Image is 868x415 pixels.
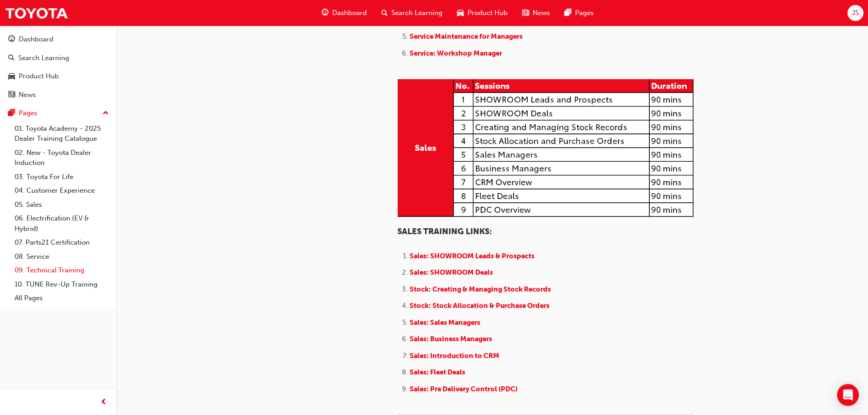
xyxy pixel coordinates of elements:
[374,4,450,22] a: search-iconSearch Learning
[19,108,37,118] div: Pages
[322,7,329,19] span: guage-icon
[11,277,113,292] a: 10. TUNE Rev-Up Training
[8,72,15,81] span: car-icon
[4,50,113,67] a: Search Learning
[410,302,550,310] a: Stock: Stock Allocation & Purchase Orders
[410,385,519,393] a: Sales: Pre Delivery Control (PDC)
[410,368,475,376] a: Sales: Fleet Deals ​
[533,8,550,18] span: News
[391,8,442,18] span: Search Learning
[8,91,15,99] span: news-icon
[11,122,113,146] a: 01. Toyota Academy - 2025 Dealer Training Catalogue
[515,4,557,22] a: news-iconNews
[11,211,113,236] a: 06. Electrification (EV & Hybrid)
[410,318,482,327] a: Sales: Sales Managers
[11,184,113,198] a: 04. Customer Experience
[11,263,113,277] a: 09. Technical Training
[410,268,493,277] span: Sales: SHOWROOM Deals
[11,198,113,212] a: 05. Sales
[397,226,492,236] span: SALES TRAINING LINKS:
[4,87,113,103] a: News
[4,105,113,122] button: Pages
[852,8,859,18] span: JS
[19,90,36,100] div: News
[457,7,464,19] span: car-icon
[557,4,601,22] a: pages-iconPages
[837,384,859,406] div: Open Intercom Messenger
[4,68,113,85] a: Product Hub
[410,385,518,393] span: Sales: Pre Delivery Control (PDC)
[410,335,494,343] a: Sales: Business Managers
[381,7,388,19] span: search-icon
[19,71,59,82] div: Product Hub
[100,397,107,408] span: prev-icon
[8,36,15,44] span: guage-icon
[410,285,551,293] a: Stock: Creating & Managing Stock Records
[522,7,529,19] span: news-icon
[410,335,492,343] span: Sales: Business Managers
[410,32,523,41] a: Service Maintenance for Managers
[18,53,69,63] div: Search Learning
[11,250,113,264] a: 08. Service
[565,7,571,19] span: pages-icon
[8,54,15,62] span: search-icon
[103,108,109,119] span: up-icon
[847,5,863,21] button: JS
[11,236,113,250] a: 07. Parts21 Certification
[410,352,499,360] span: Sales: Introduction to CRM
[467,8,508,18] span: Product Hub
[450,4,515,22] a: car-iconProduct Hub
[4,31,113,48] a: Dashboard
[410,268,495,277] a: Sales: SHOWROOM Deals
[11,291,113,305] a: All Pages
[575,8,594,18] span: Pages
[332,8,367,18] span: Dashboard
[410,318,480,327] span: Sales: Sales Managers
[410,352,501,360] a: Sales: Introduction to CRM
[410,252,534,260] a: Sales: SHOWROOM Leads & Prospects
[11,146,113,170] a: 02. New - Toyota Dealer Induction
[5,3,68,23] img: Trak
[4,29,113,105] button: DashboardSearch LearningProduct HubNews
[19,34,53,45] div: Dashboard
[8,109,15,118] span: pages-icon
[410,49,502,57] a: Service: Workshop Manager
[11,170,113,184] a: 03. Toyota For Life
[314,4,374,22] a: guage-iconDashboard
